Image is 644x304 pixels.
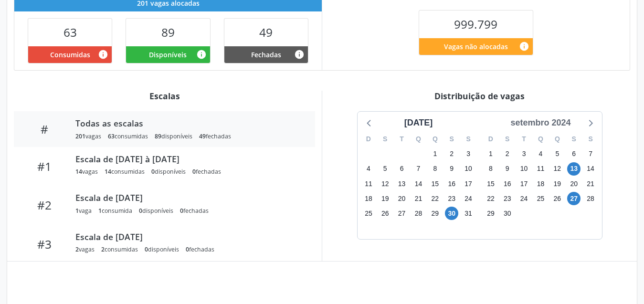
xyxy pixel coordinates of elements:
span: Disponíveis [149,50,187,60]
div: Escala de [DATE] [75,231,302,242]
i: Vagas alocadas que possuem marcações associadas [98,49,108,60]
span: domingo, 18 de agosto de 2024 [362,192,375,205]
span: 0 [180,207,183,215]
span: 0 [186,245,189,253]
span: quinta-feira, 15 de agosto de 2024 [428,177,442,190]
div: D [483,132,499,147]
div: fechadas [192,168,221,176]
span: Vagas não alocadas [444,42,508,52]
div: Escalas [14,91,315,101]
div: vagas [75,245,95,253]
span: segunda-feira, 30 de setembro de 2024 [501,207,514,220]
div: S [582,132,599,147]
div: disponíveis [145,245,179,253]
div: [DATE] [401,116,437,129]
span: sexta-feira, 27 de setembro de 2024 [567,192,581,205]
span: sábado, 3 de agosto de 2024 [462,147,475,161]
div: # [21,122,69,136]
div: Distribuição de vagas [329,91,630,101]
span: 2 [75,245,79,253]
div: Q [549,132,566,147]
span: 49 [259,24,273,40]
div: T [393,132,410,147]
span: 89 [161,24,175,40]
div: consumidas [108,132,148,140]
span: quarta-feira, 18 de setembro de 2024 [534,177,547,190]
span: 201 [75,132,85,140]
span: quinta-feira, 29 de agosto de 2024 [428,207,442,220]
div: #1 [21,159,69,173]
div: Escala de [DATE] [75,192,302,203]
div: D [360,132,377,147]
span: 0 [192,168,196,176]
span: terça-feira, 24 de setembro de 2024 [517,192,531,205]
span: sábado, 21 de setembro de 2024 [584,177,597,190]
span: sexta-feira, 20 de setembro de 2024 [567,177,581,190]
span: terça-feira, 3 de setembro de 2024 [517,147,531,161]
span: sexta-feira, 30 de agosto de 2024 [445,207,458,220]
span: quinta-feira, 26 de setembro de 2024 [550,192,564,205]
div: consumidas [101,245,138,253]
div: Escala de [DATE] à [DATE] [75,154,302,164]
span: 1 [75,207,79,215]
div: vagas [75,168,98,176]
span: sábado, 28 de setembro de 2024 [584,192,597,205]
span: segunda-feira, 19 de agosto de 2024 [379,192,392,205]
span: 14 [75,168,82,176]
span: terça-feira, 27 de agosto de 2024 [395,207,409,220]
span: terça-feira, 6 de agosto de 2024 [395,162,409,176]
span: segunda-feira, 9 de setembro de 2024 [501,162,514,176]
span: quarta-feira, 28 de agosto de 2024 [412,207,425,220]
span: quarta-feira, 14 de agosto de 2024 [412,177,425,190]
span: 999.799 [454,16,497,32]
div: S [443,132,460,147]
span: terça-feira, 20 de agosto de 2024 [395,192,409,205]
span: quarta-feira, 4 de setembro de 2024 [534,147,547,161]
span: sexta-feira, 2 de agosto de 2024 [445,147,458,161]
span: quinta-feira, 22 de agosto de 2024 [428,192,442,205]
span: terça-feira, 17 de setembro de 2024 [517,177,531,190]
span: 0 [145,245,148,253]
div: S [377,132,393,147]
span: domingo, 22 de setembro de 2024 [484,192,497,205]
span: segunda-feira, 26 de agosto de 2024 [379,207,392,220]
span: 0 [151,168,155,176]
span: domingo, 1 de setembro de 2024 [484,147,497,161]
span: segunda-feira, 2 de setembro de 2024 [501,147,514,161]
span: quinta-feira, 19 de setembro de 2024 [550,177,564,190]
span: Consumidas [50,50,90,60]
div: disponíveis [151,168,186,176]
span: quarta-feira, 11 de setembro de 2024 [534,162,547,176]
div: vaga [75,207,92,215]
div: Q [532,132,549,147]
div: T [516,132,532,147]
div: S [566,132,582,147]
span: sábado, 24 de agosto de 2024 [462,192,475,205]
span: quinta-feira, 12 de setembro de 2024 [550,162,564,176]
span: terça-feira, 10 de setembro de 2024 [517,162,531,176]
span: sábado, 7 de setembro de 2024 [584,147,597,161]
i: Vagas alocadas e sem marcações associadas que tiveram sua disponibilidade fechada [294,49,305,60]
div: consumida [98,207,132,215]
div: consumidas [105,168,145,176]
span: terça-feira, 13 de agosto de 2024 [395,177,409,190]
div: #2 [21,198,69,212]
span: quinta-feira, 1 de agosto de 2024 [428,147,442,161]
span: sábado, 10 de agosto de 2024 [462,162,475,176]
div: Todas as escalas [75,118,302,128]
span: domingo, 11 de agosto de 2024 [362,177,375,190]
span: domingo, 29 de setembro de 2024 [484,207,497,220]
span: sexta-feira, 13 de setembro de 2024 [567,162,581,176]
span: 63 [63,24,77,40]
span: 0 [139,207,142,215]
span: 14 [105,168,111,176]
span: domingo, 8 de setembro de 2024 [484,162,497,176]
span: 1 [98,207,102,215]
span: sábado, 31 de agosto de 2024 [462,207,475,220]
span: sexta-feira, 16 de agosto de 2024 [445,177,458,190]
div: Q [410,132,427,147]
div: #3 [21,237,69,251]
span: Fechadas [251,50,281,60]
span: sexta-feira, 23 de agosto de 2024 [445,192,458,205]
div: setembro 2024 [507,116,574,129]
